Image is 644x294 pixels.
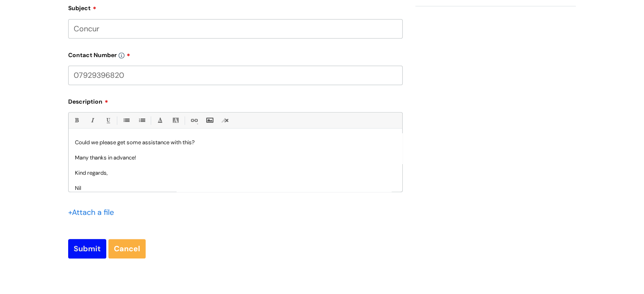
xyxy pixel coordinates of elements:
[170,115,181,126] a: Back Color
[136,115,147,126] a: 1. Ordered List (Ctrl-Shift-8)
[71,115,82,126] a: Bold (Ctrl-B)
[87,115,97,126] a: Italic (Ctrl-I)
[220,115,230,126] a: Remove formatting (Ctrl-\)
[68,207,72,217] span: +
[75,169,396,177] p: Kind regards,
[204,115,215,126] a: Insert Image...
[68,206,119,219] div: Attach a file
[75,139,396,146] p: Could we please get some assistance with this?
[75,154,396,162] p: Many thanks in advance!
[121,115,131,126] a: • Unordered List (Ctrl-Shift-7)
[68,2,403,12] label: Subject
[68,239,106,258] input: Submit
[155,115,165,126] a: Font Color
[188,115,199,126] a: Link
[102,115,113,126] a: Underline(Ctrl-U)
[68,95,403,105] label: Description
[68,49,403,59] label: Contact Number
[119,52,124,58] img: info-icon.svg
[75,184,396,192] p: Nil
[108,239,146,258] a: Cancel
